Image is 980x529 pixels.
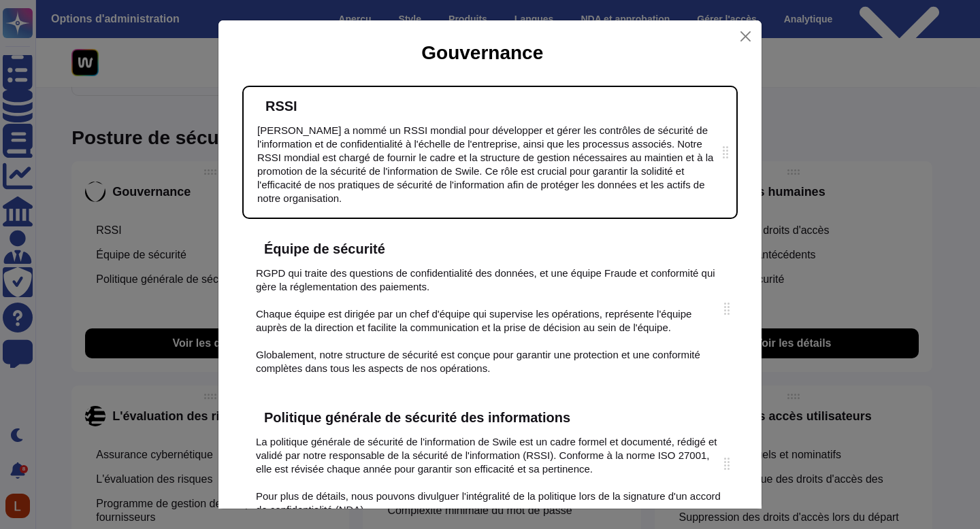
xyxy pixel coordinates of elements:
font: Globalement, notre structure de sécurité est conçue pour garantir une protection et une conformit... [256,349,703,374]
font: Pour plus de détails, nous pouvons divulguer l'intégralité de la politique lors de la signature d... [256,490,723,515]
font: Gouvernance [421,42,543,63]
font: Politique générale de sécurité des informations [264,410,570,425]
font: Nous disposons également d'équipes spécialisées, notamment une équipe Données juridiques et RGPD ... [256,254,718,292]
font: Équipe de sécurité [264,241,385,256]
font: La politique générale de sécurité de l'information de Swile est un cadre formel et documenté, réd... [256,436,720,475]
font: [PERSON_NAME] a nommé un RSSI mondial pour développer et gérer les contrôles de sécurité de l'inf... [257,124,717,204]
font: Chaque équipe est dirigée par un chef d'équipe qui supervise les opérations, représente l'équipe ... [256,308,695,333]
button: Fermer [736,26,756,47]
font: RSSI [265,99,297,114]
